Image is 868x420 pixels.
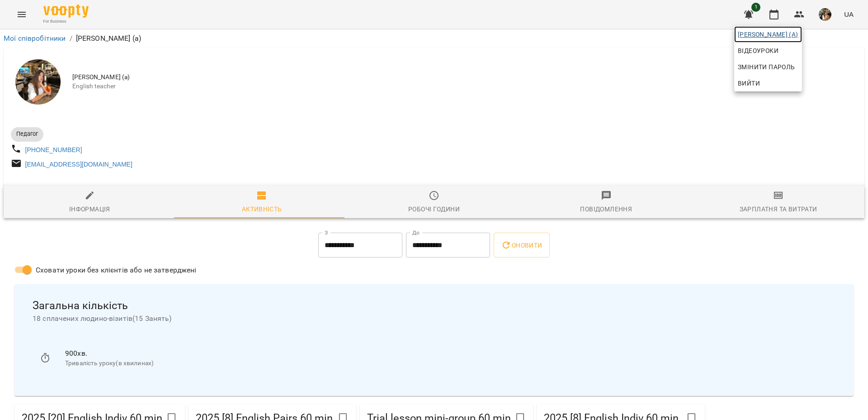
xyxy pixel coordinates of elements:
span: [PERSON_NAME] (а) [738,29,798,40]
a: Відеоуроки [734,43,782,59]
a: Змінити пароль [734,59,802,75]
span: Вийти [738,78,760,89]
span: Змінити пароль [738,62,798,72]
a: [PERSON_NAME] (а) [734,26,802,43]
span: Відеоуроки [738,45,778,56]
button: Вийти [734,75,802,91]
